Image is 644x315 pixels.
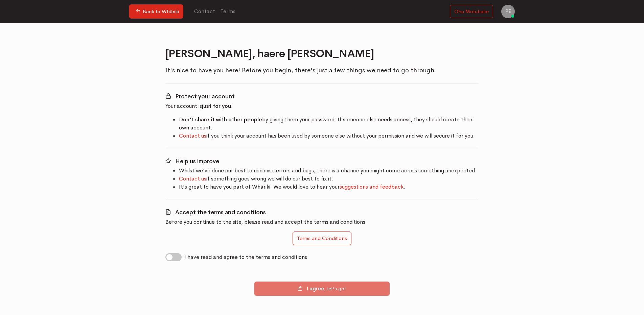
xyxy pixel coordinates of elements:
li: if something goes wrong we will do our best to fix it. [179,175,479,183]
button: Terms and Conditions [293,232,351,245]
a: Back to Whāriki [129,4,183,19]
b: Don't share it with other people [179,116,262,123]
p: Before you continue to the site, please read and accept the terms and conditions. [165,218,479,226]
li: Whilst we've done our best to minimise errors and bugs, there is a chance you might come across s... [179,167,479,175]
a: Ohu Motuhake [450,5,493,19]
a: PE [501,5,515,18]
a: Contact us [179,132,206,139]
h2: [PERSON_NAME], haere [PERSON_NAME] [165,48,479,59]
a: Terms [218,4,238,19]
b: Protect your account [175,93,235,100]
b: I agree [307,285,324,292]
b: Help us improve [175,158,219,165]
p: It's nice to have you here! Before you begin, there's just a few things we need to go through. [165,66,479,75]
li: It's great to have you part of Whāriki. We would love to hear your . [179,183,479,191]
a: suggestions and feedback [340,183,404,190]
a: Contact [191,4,218,19]
b: just for you [202,102,231,110]
button: I agree, let's go! [254,282,390,296]
p: Your account is . [165,102,479,110]
li: if you think your account has been used by someone else without your permission and we will secur... [179,132,479,140]
a: Contact us [179,175,206,182]
li: by giving them your password. If someone else needs access, they should create their own account. [179,116,479,132]
b: Accept the terms and conditions [175,209,266,216]
label: I have read and agree to the terms and conditions [184,253,307,261]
